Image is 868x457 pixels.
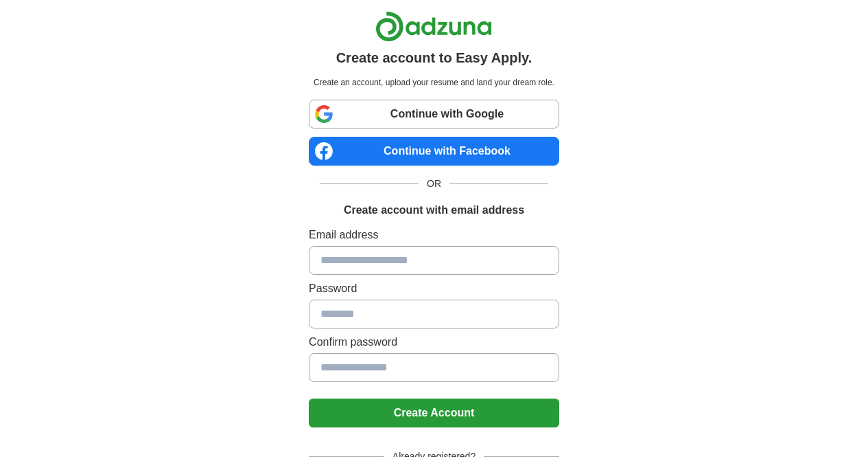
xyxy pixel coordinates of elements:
[375,11,492,42] img: Adzuna logo
[309,137,559,166] a: Continue with Facebook
[309,227,559,243] label: Email address
[309,334,559,350] label: Confirm password
[336,47,532,68] h1: Create account to Easy Apply.
[344,202,524,219] h1: Create account with email address
[312,76,556,89] p: Create an account, upload your resume and land your dream role.
[309,280,559,297] label: Password
[419,177,449,191] span: OR
[309,399,559,427] button: Create Account
[309,100,559,129] a: Continue with Google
